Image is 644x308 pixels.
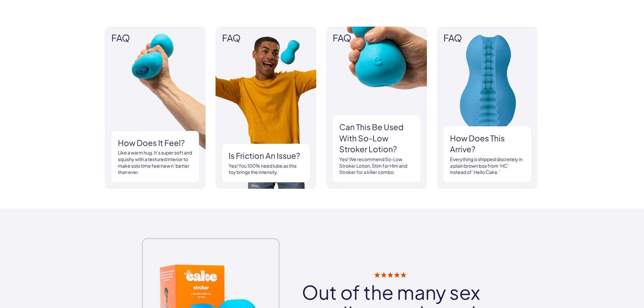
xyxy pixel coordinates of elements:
[222,33,310,43] span: FAQ
[443,33,531,43] span: FAQ
[450,156,524,176] p: Everything is shipped discretely in a plain brown box from ‘HC’ instead of ‘Hello Cake.’
[229,163,303,176] p: Yes! You 100% need lube as this toy brings the intensity.
[333,33,420,43] span: FAQ
[229,150,303,161] h3: Is friction an issue?
[450,133,524,155] h3: How does this arrive?
[339,156,414,176] p: Yes! We recommend So-Low Stroker Lotion, Stim for Him and Stroker for a killer combo.
[118,150,192,175] p: Like a warm hug. It’s super soft and squishy with a textured interior to make solo time feel new ...
[111,33,199,43] span: FAQ
[118,137,192,149] h3: How does it feel?
[339,122,414,155] h3: Can this be used with So-Low Stroker Lotion?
